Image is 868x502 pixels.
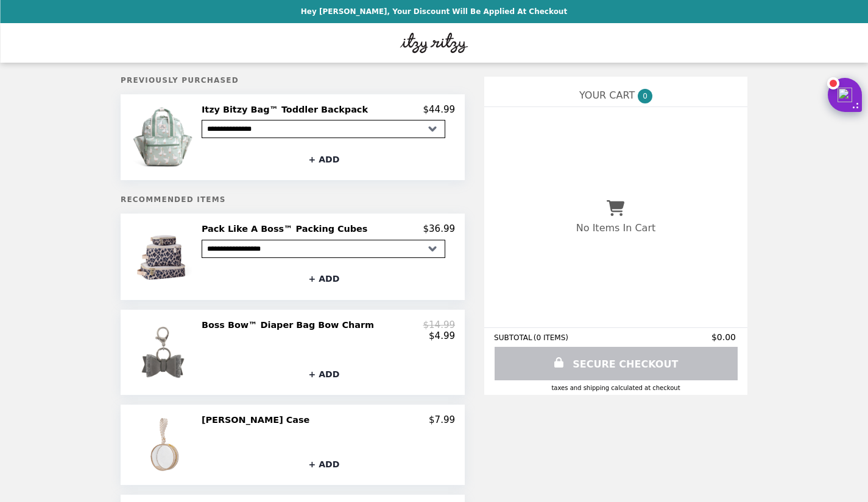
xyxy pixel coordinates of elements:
[576,222,655,234] p: No Items In Cart
[638,89,652,103] span: 0
[132,414,196,475] img: Itzy Paci Case
[429,414,455,425] p: $7.99
[534,333,568,342] span: ( 0 ITEMS )
[429,330,455,341] p: $4.99
[301,7,567,16] p: Hey [PERSON_NAME], your discount will be applied at checkout
[202,363,446,385] button: + ADD
[385,30,483,55] img: Brand Logo
[202,120,445,138] select: Select a product variant
[130,223,199,290] img: Pack Like A Boss™ Packing Cubes
[494,385,738,391] div: Taxes and Shipping calculated at checkout
[202,319,379,330] h2: Boss Bow™ Diaper Bag Bow Charm
[121,76,465,85] h5: Previously Purchased
[130,319,199,385] img: Boss Bow™ Diaper Bag Bow Charm
[202,453,446,475] button: + ADD
[711,332,738,342] span: $0.00
[202,104,373,115] h2: Itzy Bitzy Bag™ Toddler Backpack
[579,89,635,101] span: YOUR CART
[202,148,446,170] button: + ADD
[423,223,456,234] p: $36.99
[121,195,465,204] h5: Recommended Items
[423,104,456,115] p: $44.99
[494,333,534,342] span: SUBTOTAL
[423,319,456,330] p: $14.99
[202,414,314,425] h2: [PERSON_NAME] Case
[202,268,446,290] button: + ADD
[130,104,199,170] img: Itzy Bitzy Bag™ Toddler Backpack
[202,223,372,234] h2: Pack Like A Boss™ Packing Cubes
[202,240,445,258] select: Select a product variant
